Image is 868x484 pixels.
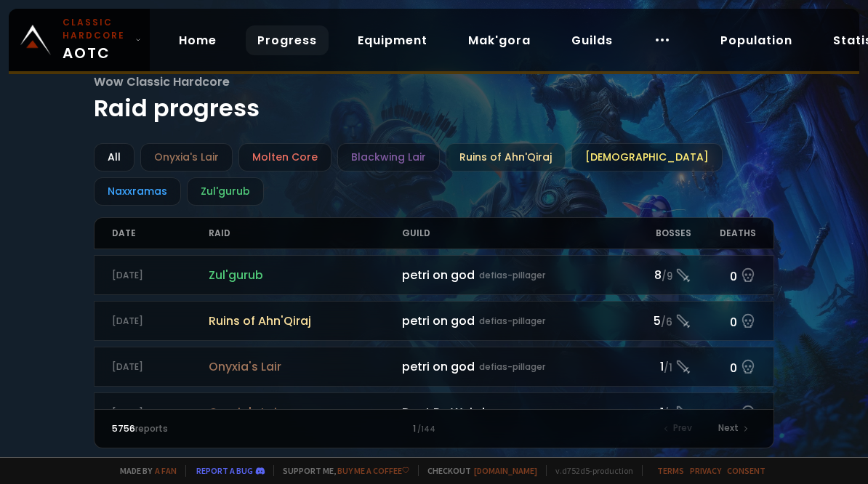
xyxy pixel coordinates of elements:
a: Terms [657,465,684,476]
div: 0 [691,265,756,286]
a: Report a bug [196,465,253,476]
div: Prev [656,419,701,439]
div: Onyxia's Lair [140,143,233,172]
h1: Raid progress [94,73,774,126]
div: [DATE] [112,269,209,282]
div: Molten Core [238,143,331,172]
a: [DATE]Onyxia's LairDont Be Weirddefias-pillager1/10 [94,392,774,432]
span: v. d752d5 - production [546,465,633,476]
small: defias-pillager [479,360,545,374]
div: 8 [627,266,692,284]
div: [DATE] [112,315,209,328]
small: Classic Hardcore [63,16,129,42]
div: [DEMOGRAPHIC_DATA] [571,143,723,172]
span: Support me, [273,465,409,476]
div: Bosses [627,218,692,249]
div: Dont Be Weird [402,403,627,422]
a: Guilds [560,25,624,55]
span: Onyxia's Lair [209,403,402,422]
div: Raid [209,218,402,249]
span: Wow Classic Hardcore [94,73,774,91]
div: 1 [627,358,692,376]
div: Ruins of Ahn'Qiraj [446,143,566,172]
div: [DATE] [112,406,209,419]
span: Checkout [418,465,537,476]
div: 1 [627,403,692,422]
small: / 1 [664,361,672,376]
small: / 144 [417,424,435,435]
div: 1 [273,422,595,435]
span: Onyxia's Lair [209,358,402,376]
div: petri on god [402,358,627,376]
a: Classic HardcoreAOTC [9,9,150,71]
span: Ruins of Ahn'Qiraj [209,312,402,330]
div: petri on god [402,312,627,330]
a: Buy me a coffee [337,465,409,476]
div: Guild [402,218,627,249]
div: 0 [691,356,756,377]
span: Zul'gurub [209,266,402,284]
a: Home [167,25,228,55]
small: defias-pillager [479,315,545,328]
div: Zul'gurub [187,177,264,206]
div: reports [112,422,273,435]
div: [DATE] [112,360,209,374]
a: Mak'gora [457,25,542,55]
a: Equipment [346,25,439,55]
small: / 6 [661,315,672,330]
span: Made by [111,465,177,476]
a: Population [709,25,804,55]
div: Deaths [691,218,756,249]
small: / 1 [664,407,672,422]
div: 5 [627,312,692,330]
small: defias-pillager [479,269,545,282]
div: Blackwing Lair [337,143,440,172]
div: Date [112,218,209,249]
a: a fan [155,465,177,476]
div: Next [710,419,756,439]
a: Privacy [690,465,721,476]
div: 0 [691,310,756,331]
small: defias-pillager [489,406,555,419]
span: 5756 [112,422,135,435]
span: AOTC [63,16,129,64]
div: 0 [691,402,756,423]
a: Consent [727,465,765,476]
div: All [94,143,134,172]
a: [DATE]Zul'gurubpetri on goddefias-pillager8/90 [94,255,774,295]
div: petri on god [402,266,627,284]
div: Naxxramas [94,177,181,206]
small: / 9 [662,270,672,284]
a: [DOMAIN_NAME] [474,465,537,476]
a: [DATE]Onyxia's Lairpetri on goddefias-pillager1/10 [94,347,774,387]
a: Progress [246,25,329,55]
a: [DATE]Ruins of Ahn'Qirajpetri on goddefias-pillager5/60 [94,301,774,341]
